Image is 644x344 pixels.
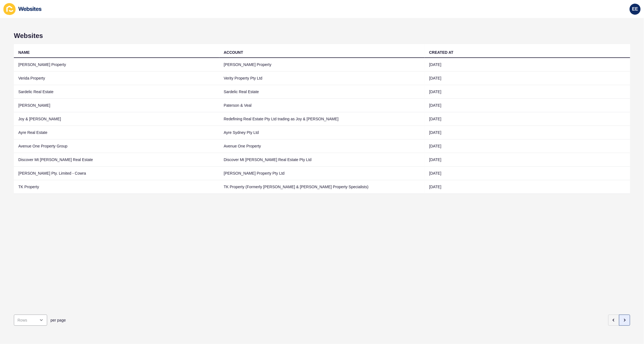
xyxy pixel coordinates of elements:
[14,167,219,180] td: [PERSON_NAME] Pty. Limited - Cowra
[14,126,219,139] td: Ayre Real Estate
[425,58,630,72] td: [DATE]
[425,99,630,112] td: [DATE]
[425,153,630,167] td: [DATE]
[425,112,630,126] td: [DATE]
[14,58,219,72] td: [PERSON_NAME] Property
[219,112,425,126] td: Redefining Real Estate Pty Ltd trading as Joy & [PERSON_NAME]
[14,72,219,85] td: Verida Property
[219,139,425,153] td: Avenue One Property
[425,139,630,153] td: [DATE]
[425,180,630,194] td: [DATE]
[50,317,66,323] span: per page
[632,6,638,12] span: EE
[14,315,47,326] div: open menu
[219,99,425,112] td: Paterson & Veal
[219,167,425,180] td: [PERSON_NAME] Property Pty Ltd
[14,153,219,167] td: Discover Mt [PERSON_NAME] Real Estate
[219,180,425,194] td: TK Property (Formerly [PERSON_NAME] & [PERSON_NAME] Property Specialists)
[425,85,630,99] td: [DATE]
[14,180,219,194] td: TK Property
[14,112,219,126] td: Joy & [PERSON_NAME]
[425,72,630,85] td: [DATE]
[219,72,425,85] td: Verity Property Pty Ltd
[425,126,630,139] td: [DATE]
[14,99,219,112] td: [PERSON_NAME]
[14,85,219,99] td: Sardelic Real Estate
[219,85,425,99] td: Sardelic Real Estate
[14,32,630,40] h1: Websites
[14,139,219,153] td: Avenue One Property Group
[429,50,453,55] div: CREATED AT
[219,126,425,139] td: Ayre Sydney Pty Ltd
[219,58,425,72] td: [PERSON_NAME] Property
[219,153,425,167] td: Discover Mt [PERSON_NAME] Real Estate Pty Ltd
[18,50,30,55] div: NAME
[224,50,243,55] div: ACCOUNT
[425,167,630,180] td: [DATE]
